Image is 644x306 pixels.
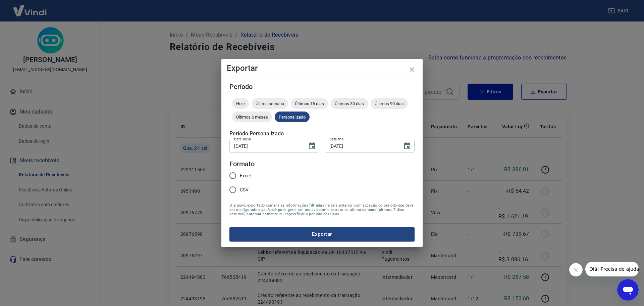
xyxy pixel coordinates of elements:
span: Olá! Precisa de ajuda? [4,5,56,10]
div: Hoje [232,98,249,109]
div: Personalizado [275,112,310,122]
input: DD/MM/YYYY [325,140,398,152]
h5: Período [229,83,415,90]
h4: Exportar [227,64,417,72]
iframe: Fechar mensagem [569,263,583,276]
span: Excel [240,172,251,179]
span: Personalizado [275,115,310,120]
label: Data final [329,137,344,142]
iframe: Botão para abrir a janela de mensagens [617,279,639,301]
span: Últimos 6 meses [232,115,272,120]
span: Hoje [232,101,249,106]
span: O arquivo exportado conterá as informações filtradas na tela anterior com exceção do período que ... [229,203,415,216]
input: DD/MM/YYYY [229,140,303,152]
button: Choose date, selected date is 16 de set de 2025 [305,139,319,153]
div: Última semana [252,98,288,109]
h5: Período Personalizado [229,130,415,137]
span: Últimos 30 dias [331,101,368,106]
span: Últimos 15 dias [291,101,328,106]
span: CSV [240,186,249,193]
button: close [404,61,420,78]
div: Últimos 30 dias [331,98,368,109]
button: Exportar [229,227,415,241]
span: Últimos 90 dias [371,101,408,106]
div: Últimos 6 meses [232,112,272,122]
label: Data inicial [234,137,251,142]
div: Últimos 15 dias [291,98,328,109]
button: Choose date, selected date is 24 de set de 2025 [400,139,414,153]
iframe: Mensagem da empresa [585,262,639,276]
span: Última semana [252,101,288,106]
div: Últimos 90 dias [371,98,408,109]
legend: Formato [229,159,255,169]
